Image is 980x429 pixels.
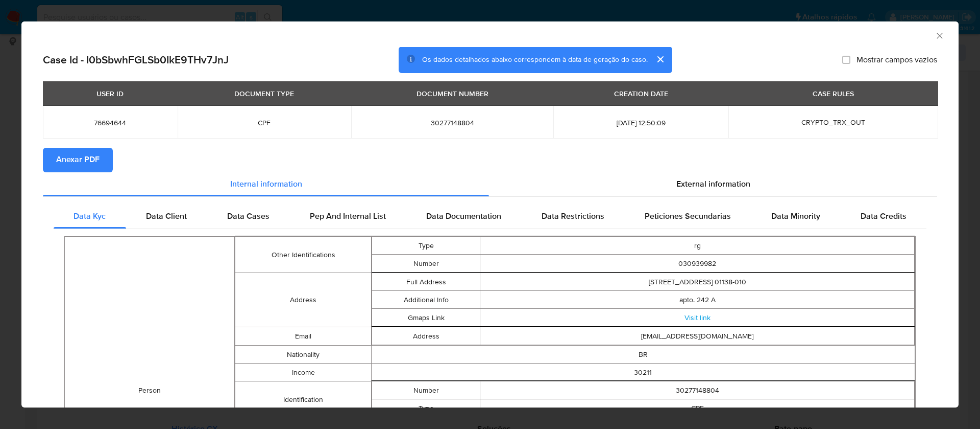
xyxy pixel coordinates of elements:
[480,399,915,417] td: CPF
[43,148,113,172] button: Anexar PDF
[372,291,480,309] td: Additional Info
[43,172,937,197] div: Detailed info
[235,237,371,273] td: Other Identifications
[480,237,915,255] td: rg
[56,149,100,171] span: Anexar PDF
[372,237,480,255] td: Type
[227,211,269,222] span: Data Cases
[55,118,165,127] span: 76694644
[422,55,648,65] span: Os dados detalhados abaixo correspondem à data de geração do caso.
[542,211,604,222] span: Data Restrictions
[842,56,850,64] input: Mostrar campos vazios
[480,327,915,345] td: [EMAIL_ADDRESS][DOMAIN_NAME]
[861,211,906,222] span: Data Credits
[235,381,371,418] td: Identification
[371,346,915,364] td: BR
[801,117,865,127] span: CRYPTO_TRX_OUT
[43,53,229,66] h2: Case Id - I0bSbwhFGLSb0IkE9THv7JnJ
[806,85,860,102] div: CASE RULES
[235,273,371,327] td: Address
[230,178,302,190] span: Internal information
[410,85,495,102] div: DOCUMENT NUMBER
[190,118,339,127] span: CPF
[372,273,480,291] td: Full Address
[235,364,371,381] td: Income
[228,85,300,102] div: DOCUMENT TYPE
[480,273,915,291] td: [STREET_ADDRESS] 01138-010
[935,31,944,40] button: Fechar a janela
[684,312,710,323] a: Visit link
[372,255,480,273] td: Number
[771,211,820,222] span: Data Minority
[146,211,187,222] span: Data Client
[856,55,937,65] span: Mostrar campos vazios
[54,205,926,229] div: Detailed internal info
[372,381,480,399] td: Number
[648,47,672,72] button: cerrar
[363,118,542,127] span: 30277148804
[608,85,674,102] div: CREATION DATE
[371,364,915,381] td: 30211
[480,381,915,399] td: 30277148804
[310,211,386,222] span: Pep And Internal List
[645,211,731,222] span: Peticiones Secundarias
[566,118,716,127] span: [DATE] 12:50:09
[480,255,915,273] td: 030939982
[426,211,501,222] span: Data Documentation
[372,399,480,417] td: Type
[21,21,959,408] div: closure-recommendation-modal
[480,291,915,309] td: apto. 242 A
[372,327,480,345] td: Address
[235,327,371,346] td: Email
[676,178,750,190] span: External information
[90,85,130,102] div: USER ID
[235,346,371,364] td: Nationality
[372,309,480,327] td: Gmaps Link
[73,211,106,222] span: Data Kyc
